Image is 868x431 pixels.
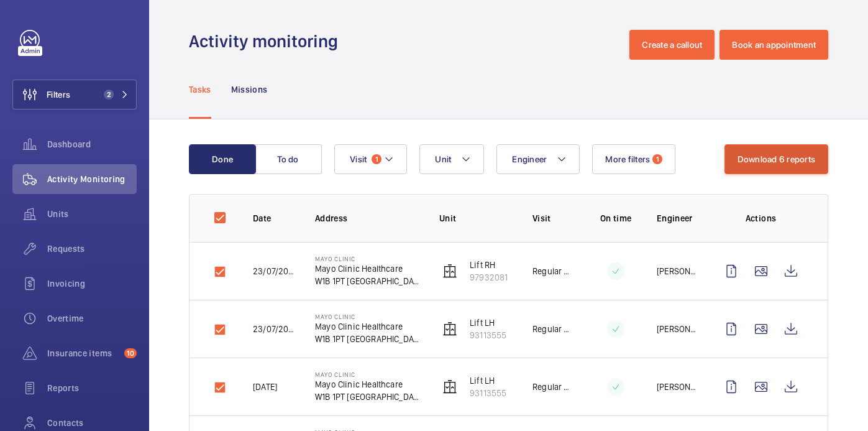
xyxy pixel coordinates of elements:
[724,144,829,174] button: Download 6 reports
[592,144,675,174] button: More filters1
[315,255,419,262] p: Mayo Clinic
[189,30,345,53] h1: Activity monitoring
[253,381,277,393] p: [DATE]
[657,323,699,335] p: [PERSON_NAME]
[657,212,699,225] p: Engineer
[470,271,508,284] p: 97932081
[350,154,367,164] span: Visit
[532,265,575,277] p: Regular maintenance
[315,262,419,275] p: Mayo Clinic Healthcare
[532,212,575,225] p: Visit
[470,317,506,329] p: Lift LH
[442,264,457,279] img: elevator.svg
[47,312,137,325] span: Overtime
[442,379,457,394] img: elevator.svg
[629,30,715,60] button: Create a callout
[372,154,381,164] span: 1
[719,212,803,225] p: Actions
[470,374,506,387] p: Lift LH
[253,265,295,277] p: 23/07/2025
[470,387,506,399] p: 93113555
[470,329,506,341] p: 93113555
[720,30,828,60] button: Book an appointment
[315,371,419,378] p: Mayo Clinic
[442,322,457,336] img: elevator.svg
[47,417,137,429] span: Contacts
[189,83,211,96] p: Tasks
[231,83,268,96] p: Missions
[124,348,137,358] span: 10
[532,381,575,393] p: Regular maintenance
[47,277,137,290] span: Invoicing
[419,144,484,174] button: Unit
[315,333,419,345] p: W1B 1PT [GEOGRAPHIC_DATA]
[253,323,295,335] p: 23/07/2025
[334,144,407,174] button: Visit1
[315,320,419,333] p: Mayo Clinic Healthcare
[47,88,70,101] span: Filters
[315,212,419,225] p: Address
[47,243,137,255] span: Requests
[315,275,419,287] p: W1B 1PT [GEOGRAPHIC_DATA]
[315,313,419,320] p: Mayo Clinic
[439,212,513,225] p: Unit
[104,90,114,100] span: 2
[47,347,119,359] span: Insurance items
[189,144,256,174] button: Done
[512,154,547,164] span: Engineer
[12,80,137,109] button: Filters2
[652,154,662,164] span: 1
[435,154,451,164] span: Unit
[47,173,137,185] span: Activity Monitoring
[47,208,137,220] span: Units
[315,378,419,391] p: Mayo Clinic Healthcare
[47,382,137,394] span: Reports
[595,212,637,225] p: On time
[496,144,580,174] button: Engineer
[47,138,137,151] span: Dashboard
[253,212,295,225] p: Date
[657,381,699,393] p: [PERSON_NAME]
[315,391,419,403] p: W1B 1PT [GEOGRAPHIC_DATA]
[605,154,650,164] span: More filters
[255,144,322,174] button: To do
[470,259,508,271] p: Lift RH
[657,265,699,277] p: [PERSON_NAME]
[532,323,575,335] p: Regular maintenance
